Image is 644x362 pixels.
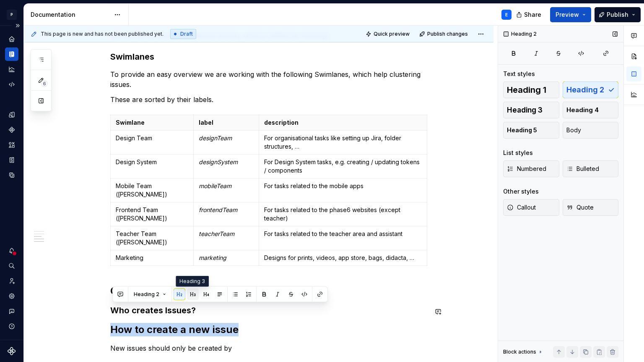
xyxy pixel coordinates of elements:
button: Contact support [5,304,18,318]
span: Bulleted [566,165,599,173]
p: For tasks related to the teacher area and assistant [264,230,422,238]
span: Share [524,10,541,19]
a: Assets [5,138,18,152]
em: designTeam [199,134,232,142]
div: List styles [503,149,533,157]
h2: Creating Issues [110,284,427,298]
button: Heading 5 [503,122,559,139]
p: Frontend Team ([PERSON_NAME]) [116,206,188,223]
p: Design Team [116,134,188,142]
button: Body [563,122,619,139]
span: This page is new and has not been published yet. [41,31,164,37]
span: Heading 5 [507,126,537,134]
p: label [199,118,254,127]
button: P [2,5,22,24]
span: Quick preview [374,31,410,37]
button: Preview [550,7,591,22]
button: Heading 2 [130,289,170,300]
p: These are sorted by their labels. [110,94,427,105]
p: For tasks related to the mobile apps [264,182,422,190]
span: Heading 3 [507,106,543,114]
em: frontendTeam [199,206,237,213]
div: Other styles [503,187,539,196]
div: Heading 3 [176,276,209,287]
p: Mobile Team ([PERSON_NAME]) [116,182,188,199]
span: 6 [41,80,48,87]
button: Bulleted [563,160,619,177]
span: Heading 1 [507,86,546,94]
span: Quote [566,203,594,212]
p: For tasks related to the phase6 websites (except teacher) [264,206,422,223]
h3: Who creates Issues? [110,304,427,316]
a: Analytics [5,63,18,76]
span: Numbered [507,165,546,173]
div: Documentation [31,10,110,19]
a: Home [5,32,18,46]
span: Heading 2 [134,291,159,298]
button: Heading 3 [503,102,559,118]
span: Heading 4 [566,106,599,114]
a: Design tokens [5,108,18,121]
span: Draft [180,31,193,37]
button: Publish [595,7,641,22]
em: marketing [199,254,226,261]
p: New issues should only be created by [110,343,427,353]
a: Documentation [5,47,18,61]
p: For Design System tasks, e.g. creating / updating tokens / components [264,158,422,175]
span: Body [566,126,581,134]
p: Designs for prints, videos, app store, bags, didacta, … [264,254,422,262]
p: For organisational tasks like setting up Jira, folder structures, … [264,134,422,151]
a: Code automation [5,78,18,91]
span: Callout [507,203,536,212]
a: Data sources [5,168,18,182]
h2: How to create a new issue [110,323,427,336]
button: Heading 1 [503,81,559,98]
span: Preview [556,10,579,19]
a: Components [5,123,18,136]
em: teacherTeam [199,230,234,237]
svg: Supernova Logo [8,347,16,355]
p: Teacher Team ([PERSON_NAME]) [116,230,188,247]
button: Numbered [503,160,559,177]
p: Marketing [116,254,188,262]
div: Block actions [503,346,544,358]
p: To provide an easy overview we are working with the following Swimlanes, which help clustering is... [110,69,427,89]
button: Publish changes [417,28,472,40]
button: Share [512,7,547,22]
span: Publish [607,10,628,19]
p: Swimlane [116,118,188,127]
button: Quick preview [363,28,413,40]
div: P [7,10,17,20]
div: E [505,11,508,18]
em: mobileTeam [199,182,231,189]
a: Storybook stories [5,153,18,167]
button: Callout [503,199,559,216]
p: description [264,118,422,127]
em: designSystem [199,158,238,165]
button: Expand sidebar [12,20,23,31]
button: Search ⌘K [5,259,18,273]
button: Heading 4 [563,102,619,118]
span: Publish changes [427,31,468,37]
a: Settings [5,289,18,303]
a: Invite team [5,274,18,288]
button: Notifications [5,244,18,257]
h3: Swimlanes [110,51,427,63]
div: Text styles [503,70,535,78]
div: Block actions [503,349,536,355]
